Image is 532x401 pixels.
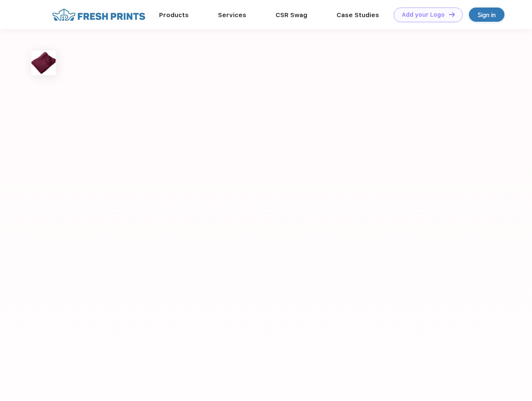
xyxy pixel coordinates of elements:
div: Add your Logo [402,11,445,18]
div: Sign in [478,10,496,20]
img: fo%20logo%202.webp [50,8,148,22]
img: func=resize&h=100 [31,51,56,75]
a: Sign in [469,8,504,22]
a: Products [159,11,189,19]
img: DT [449,12,455,17]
